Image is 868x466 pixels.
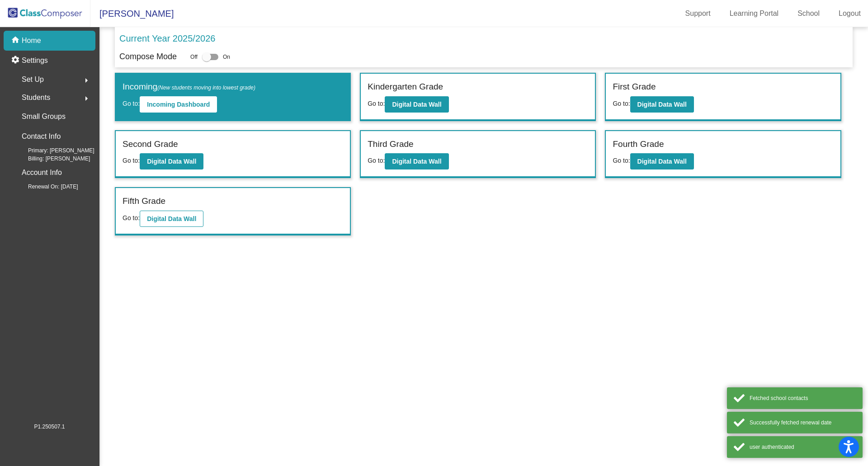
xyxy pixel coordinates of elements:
[11,55,22,66] mat-icon: settings
[637,101,687,108] b: Digital Data Wall
[613,138,664,151] label: Fourth Grade
[157,85,255,91] span: (New students moving into lowest grade)
[14,183,78,191] span: Renewal On: [DATE]
[123,157,140,164] span: Go to:
[790,6,827,21] a: School
[147,215,196,222] b: Digital Data Wall
[637,158,687,165] b: Digital Data Wall
[630,96,694,113] button: Digital Data Wall
[190,53,198,61] span: Off
[22,166,62,179] p: Account Info
[22,55,48,66] p: Settings
[223,53,230,61] span: On
[831,6,868,21] a: Logout
[750,394,856,402] div: Fetched school contacts
[22,130,61,143] p: Contact Info
[140,96,217,113] button: Incoming Dashboard
[14,146,94,155] span: Primary: [PERSON_NAME]
[385,96,448,113] button: Digital Data Wall
[368,138,413,151] label: Third Grade
[147,101,210,108] b: Incoming Dashboard
[22,110,66,123] p: Small Groups
[123,80,255,94] label: Incoming
[119,51,177,63] p: Compose Mode
[11,35,22,46] mat-icon: home
[750,419,856,427] div: Successfully fetched renewal date
[722,6,786,21] a: Learning Portal
[368,100,385,107] span: Go to:
[123,100,140,107] span: Go to:
[90,6,174,21] span: [PERSON_NAME]
[147,158,196,165] b: Digital Data Wall
[613,157,630,164] span: Go to:
[81,93,92,104] mat-icon: arrow_right
[368,80,443,94] label: Kindergarten Grade
[119,32,215,45] p: Current Year 2025/2026
[123,195,165,208] label: Fifth Grade
[630,153,694,169] button: Digital Data Wall
[123,214,140,221] span: Go to:
[392,101,441,108] b: Digital Data Wall
[678,6,718,21] a: Support
[140,153,203,169] button: Digital Data Wall
[750,443,856,451] div: user authenticated
[613,100,630,107] span: Go to:
[140,211,203,227] button: Digital Data Wall
[14,155,90,163] span: Billing: [PERSON_NAME]
[392,158,441,165] b: Digital Data Wall
[22,91,50,104] span: Students
[81,75,92,86] mat-icon: arrow_right
[368,157,385,164] span: Go to:
[22,73,44,86] span: Set Up
[22,35,41,46] p: Home
[123,138,178,151] label: Second Grade
[385,153,448,169] button: Digital Data Wall
[613,80,656,94] label: First Grade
